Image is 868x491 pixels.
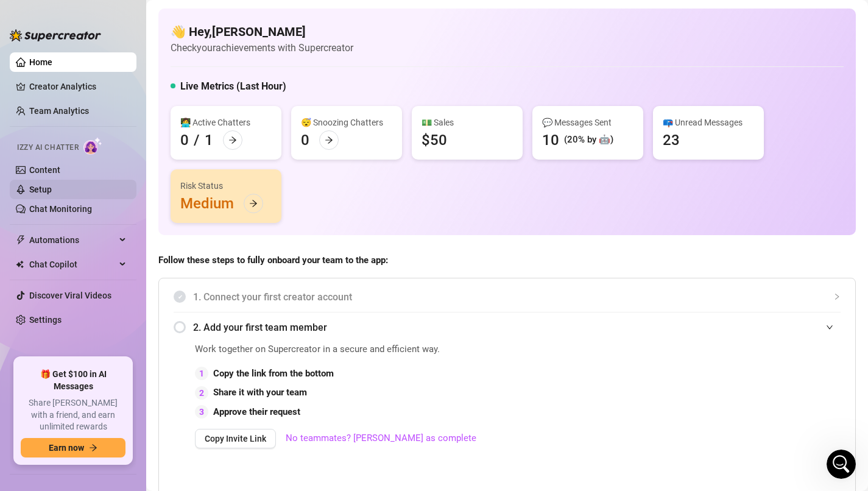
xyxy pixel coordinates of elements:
[19,153,83,160] div: Giselle • 22h ago
[16,235,26,245] span: thunderbolt
[180,179,272,193] div: Risk Status
[29,255,116,274] span: Chat Copilot
[29,185,52,194] a: Setup
[203,292,224,304] div: hello
[10,372,233,393] textarea: Message…
[29,291,111,300] a: Discover Viral Videos
[193,289,841,305] span: 1. Connect your first creator account
[213,406,300,417] strong: Approve their request
[89,443,97,452] span: arrow-right
[195,429,276,448] button: Copy Invite Link
[54,359,224,395] div: creator on ppv and i did but everytime it is sent it keeps asking me again and again
[54,320,224,344] div: onlyfans keeps asking me to add a tag of the other vreator
[29,315,62,325] a: Settings
[83,137,102,155] img: AI Chatter
[10,284,234,313] div: Denise says…
[213,368,334,379] strong: Copy the link from the bottom
[228,136,237,144] span: arrow-right
[29,230,116,250] span: Automations
[249,199,258,208] span: arrow-right
[29,204,92,214] a: Chat Monitoring
[174,282,841,312] div: 1. Connect your first creator account
[193,320,841,335] span: 2. Add your first team member
[44,200,234,238] div: can you check now if we can enable izzy please?
[158,255,388,266] strong: Follow these steps to fully onboard your team to the app:
[10,200,234,248] div: Denise says…
[16,260,24,269] img: Chat Copilot
[542,116,633,129] div: 💬 Messages Sent
[195,405,208,419] div: 3
[827,450,856,479] iframe: Intercom live chat
[564,133,613,147] div: (20% by 🤖)
[58,398,68,408] button: Upload attachment
[206,172,234,199] div: hi
[195,342,566,357] span: Work together on Supercreator in a secure and efficient way.
[171,40,353,55] article: Check your achievements with Supercreator
[325,136,333,144] span: arrow-right
[10,248,234,284] div: Denise says…
[826,323,833,331] span: expanded
[29,106,89,116] a: Team Analytics
[195,367,208,380] div: 1
[199,255,224,267] div: hello?
[301,130,309,150] div: 0
[10,313,234,352] div: Denise says…
[301,116,392,129] div: 😴 Snoozing Chatters
[213,387,307,398] strong: Share it with your team
[10,352,234,404] div: Denise says…
[422,130,447,150] div: $50
[171,23,353,40] h4: 👋 Hey, [PERSON_NAME]
[663,116,754,129] div: 📪 Unread Messages
[542,130,559,150] div: 10
[21,397,125,433] span: Share [PERSON_NAME] with a friend, and earn unlimited rewards
[194,284,234,311] div: hello
[77,398,87,408] button: Start recording
[17,142,79,154] span: Izzy AI Chatter
[19,398,29,408] button: Emoji picker
[38,398,48,408] button: Gif picker
[209,393,228,412] button: Send a message…
[286,431,476,446] a: No teammates? [PERSON_NAME] as complete
[180,79,286,94] h5: Live Metrics (Last Hour)
[189,248,234,275] div: hello?
[174,313,841,342] div: 2. Add your first team member
[422,116,513,129] div: 💵 Sales
[10,172,234,200] div: Denise says…
[21,369,125,392] span: 🎁 Get $100 in AI Messages
[195,386,208,400] div: 2
[216,180,224,192] div: hi
[49,443,84,453] span: Earn now
[180,116,272,129] div: 👩‍💻 Active Chatters
[44,313,234,351] div: onlyfans keeps asking me to add a tag of the other vreator
[29,57,52,67] a: Home
[44,352,234,403] div: creator on ppv and i did but everytime it is sent it keeps asking me again and again
[205,434,266,443] span: Copy Invite Link
[10,29,101,41] img: logo-BBDzfeDw.svg
[180,130,189,150] div: 0
[205,130,213,150] div: 1
[663,130,680,150] div: 23
[29,165,60,175] a: Content
[833,293,841,300] span: collapsed
[29,77,127,96] a: Creator Analytics
[54,207,224,231] div: can you check now if we can enable izzy please?
[21,438,125,457] button: Earn nowarrow-right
